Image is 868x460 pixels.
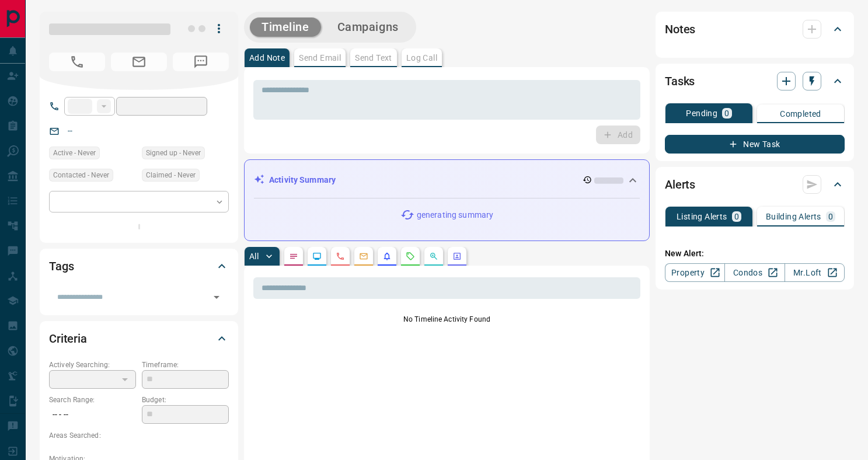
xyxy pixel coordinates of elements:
[828,212,833,221] p: 0
[665,248,845,260] p: New Alert:
[665,67,845,95] div: Tasks
[665,135,845,154] button: New Task
[49,329,87,348] h2: Criteria
[382,252,392,261] svg: Listing Alerts
[665,263,725,282] a: Property
[780,110,821,118] p: Completed
[312,252,322,261] svg: Lead Browsing Activity
[173,53,229,71] span: No Number
[253,314,640,325] p: No Timeline Activity Found
[665,20,695,39] h2: Notes
[686,109,717,117] p: Pending
[49,53,105,71] span: No Number
[724,109,729,117] p: 0
[665,170,845,198] div: Alerts
[665,175,695,194] h2: Alerts
[250,18,321,37] button: Timeline
[289,252,298,261] svg: Notes
[146,147,201,159] span: Signed up - Never
[53,169,109,181] span: Contacted - Never
[359,252,368,261] svg: Emails
[49,405,136,424] p: -- - --
[142,395,229,405] p: Budget:
[249,252,259,260] p: All
[269,174,336,186] p: Activity Summary
[146,169,196,181] span: Claimed - Never
[142,360,229,370] p: Timeframe:
[734,212,739,221] p: 0
[326,18,410,37] button: Campaigns
[429,252,438,261] svg: Opportunities
[49,430,229,441] p: Areas Searched:
[785,263,845,282] a: Mr.Loft
[406,252,415,261] svg: Requests
[417,209,493,221] p: generating summary
[49,325,229,353] div: Criteria
[111,53,167,71] span: No Email
[49,257,74,276] h2: Tags
[254,169,640,191] div: Activity Summary
[724,263,785,282] a: Condos
[452,252,462,261] svg: Agent Actions
[766,212,821,221] p: Building Alerts
[68,126,72,135] a: --
[677,212,727,221] p: Listing Alerts
[49,360,136,370] p: Actively Searching:
[336,252,345,261] svg: Calls
[249,54,285,62] p: Add Note
[49,395,136,405] p: Search Range:
[53,147,96,159] span: Active - Never
[208,289,225,305] button: Open
[665,72,695,90] h2: Tasks
[665,15,845,43] div: Notes
[49,252,229,280] div: Tags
